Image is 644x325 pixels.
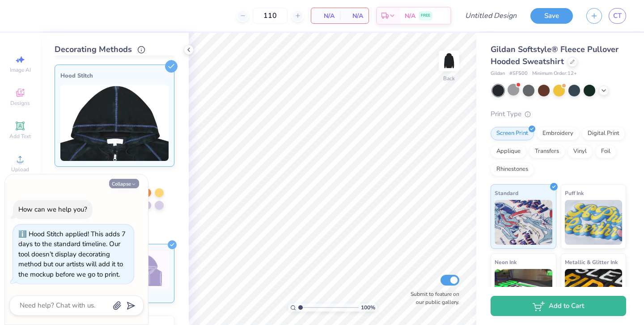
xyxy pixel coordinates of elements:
div: Vinyl [568,145,593,158]
span: Minimum Order: 12 + [532,70,577,78]
span: Designs [10,100,30,107]
div: Back [443,74,455,82]
div: Print Type [491,109,626,119]
div: How can we help you? [18,205,87,214]
span: N/A [345,11,363,21]
img: Metallic & Glitter Ink [565,269,623,314]
img: Standard [495,200,552,245]
span: Image AI [10,66,31,74]
div: Rhinestones [491,163,534,176]
div: Screen Print [491,127,534,140]
img: Back [440,52,458,70]
img: Puff Ink [565,200,623,245]
span: Gildan Softstyle® Fleece Pullover Hooded Sweatshirt [491,44,619,67]
div: Decorating Methods [55,43,174,56]
span: # SF500 [509,70,528,78]
div: Applique [491,145,526,158]
input: – – [253,8,288,24]
div: Embroidery [537,127,579,140]
span: FREE [421,13,430,19]
span: Upload [11,166,29,173]
div: Transfers [529,145,565,158]
div: Hood Stitch applied! This adds 7 days to the standard timeline. Our tool doesn’t display decorati... [18,230,126,279]
span: N/A [317,11,335,21]
img: Neon Ink [495,269,552,314]
button: Add to Cart [491,296,626,316]
label: Submit to feature on our public gallery. [406,290,459,306]
span: Standard [495,188,518,198]
img: Hood Stitch [60,85,169,161]
div: Foil [595,145,616,158]
span: Gildan [491,70,505,78]
span: N/A [405,11,415,21]
span: Add Text [9,133,31,140]
div: Digital Print [582,127,625,140]
span: 100 % [361,303,375,312]
div: Hood Stitch [60,70,169,81]
span: Neon Ink [495,257,517,267]
a: CT [609,8,626,24]
span: Metallic & Glitter Ink [565,257,618,267]
span: Puff Ink [565,188,584,198]
button: Save [530,8,573,24]
span: CT [613,11,622,21]
button: Collapse [109,179,139,188]
input: Untitled Design [458,7,524,25]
